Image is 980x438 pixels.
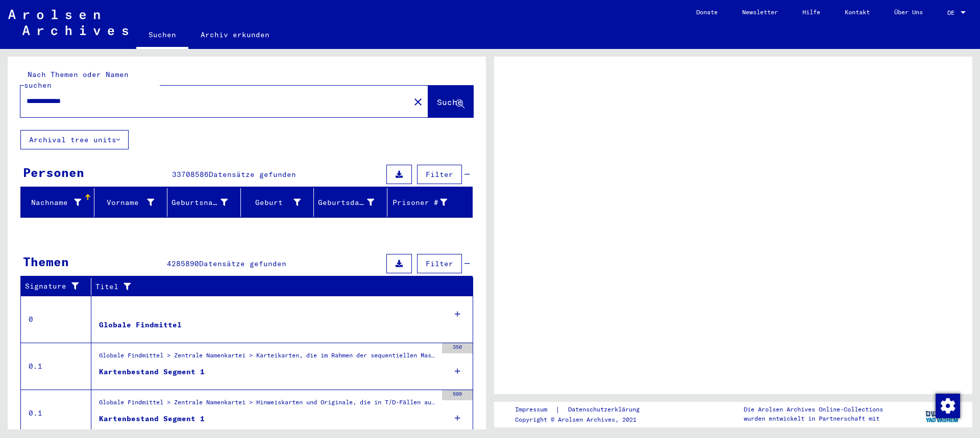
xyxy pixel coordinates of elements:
mat-label: Nach Themen oder Namen suchen [24,70,129,90]
mat-header-cell: Geburtsname [167,188,241,217]
p: Die Arolsen Archives Online-Collections [744,405,883,414]
mat-header-cell: Geburtsdatum [314,188,387,217]
div: Kartenbestand Segment 1 [99,414,205,424]
div: Personen [23,163,84,182]
span: DE [947,9,959,16]
span: Filter [426,259,453,268]
button: Archival tree units [20,130,129,149]
div: Geburt‏ [245,194,314,211]
img: Arolsen_neg.svg [8,10,128,35]
td: 0.1 [21,390,91,436]
div: 350 [442,343,473,353]
mat-header-cell: Nachname [21,188,94,217]
span: Filter [426,170,453,179]
button: Filter [417,165,462,184]
p: Copyright © Arolsen Archives, 2021 [515,415,652,424]
mat-header-cell: Prisoner # [387,188,473,217]
mat-header-cell: Vorname [94,188,168,217]
p: wurden entwickelt in Partnerschaft mit [744,414,883,423]
div: Themen [23,252,69,271]
a: Archiv erkunden [188,22,282,47]
div: Globale Findmittel > Zentrale Namenkartei > Karteikarten, die im Rahmen der sequentiellen Massend... [99,351,437,365]
div: Vorname [99,197,155,208]
div: Nachname [25,197,81,208]
a: Impressum [515,404,555,415]
div: Globale Findmittel > Zentrale Namenkartei > Hinweiskarten und Originale, die in T/D-Fällen aufgef... [99,398,437,412]
div: Signature [25,281,83,292]
div: Titel [95,281,453,292]
button: Clear [408,91,428,112]
div: Vorname [99,194,167,211]
span: Datensätze gefunden [209,170,296,179]
td: 0.1 [21,343,91,390]
img: Zustimmung ändern [936,394,960,418]
div: Geburt‏ [245,197,301,208]
span: Suche [437,97,462,107]
mat-icon: close [412,96,424,108]
div: Geburtsname [171,194,240,211]
div: Geburtsdatum [318,197,374,208]
div: | [515,404,652,415]
div: Geburtsname [171,197,228,208]
div: Kartenbestand Segment 1 [99,367,205,377]
button: Suche [428,86,473,117]
span: 4285890 [167,259,199,268]
div: Geburtsdatum [318,194,387,211]
div: Prisoner # [391,194,460,211]
span: Datensätze gefunden [199,259,286,268]
div: Zustimmung ändern [935,393,960,418]
mat-header-cell: Geburt‏ [241,188,314,217]
div: 500 [442,390,473,400]
div: Prisoner # [391,197,448,208]
span: 33708586 [172,170,209,179]
div: Globale Findmittel [99,320,182,330]
div: Titel [95,278,463,295]
button: Filter [417,254,462,273]
a: Datenschutzerklärung [560,404,652,415]
td: 0 [21,296,91,343]
div: Nachname [25,194,94,211]
div: Signature [25,278,93,295]
a: Suchen [136,22,188,49]
img: yv_logo.png [923,401,962,427]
